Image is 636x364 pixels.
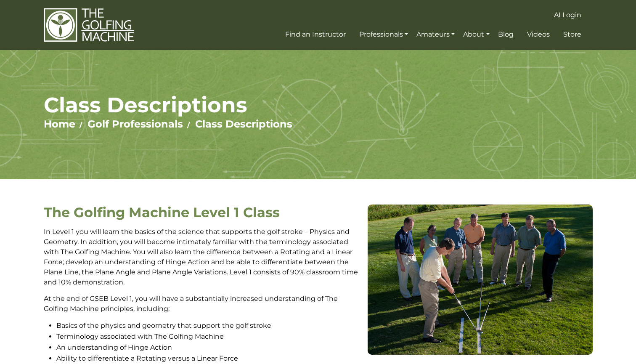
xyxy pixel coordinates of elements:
a: Find an Instructor [283,27,348,42]
li: An understanding of Hinge Action [56,342,361,353]
h1: Class Descriptions [44,92,593,118]
span: Videos [527,30,550,38]
h2: The Golfing Machine Level 1 Class [44,205,361,221]
a: Blog [496,27,516,42]
li: Terminology associated with The Golfing Machine [56,331,361,342]
a: Professionals [357,27,410,42]
a: Golf Professionals [87,118,183,130]
span: Find an Instructor [285,30,346,38]
li: Basics of the physics and geometry that support the golf stroke [56,320,361,331]
p: At the end of GSEB Level 1, you will have a substantially increased understanding of The Golfing ... [44,294,361,314]
a: Videos [525,27,552,42]
span: Blog [498,30,514,38]
p: In Level 1 you will learn the basics of the science that supports the golf stroke – Physics and G... [44,227,361,287]
img: The Golfing Machine [44,8,134,43]
a: AI Login [552,8,583,23]
a: Store [561,27,583,42]
span: AI Login [554,11,581,19]
span: Store [563,30,581,38]
a: Class Descriptions [195,118,292,130]
li: Ability to differentiate a Rotating versus a Linear Force [56,353,361,364]
a: Home [44,118,75,130]
a: About [461,27,491,42]
a: Amateurs [414,27,457,42]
